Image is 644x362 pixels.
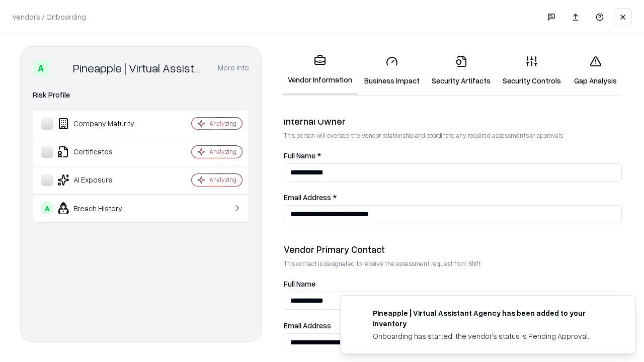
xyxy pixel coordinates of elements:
div: AI Exposure [41,174,162,186]
div: Onboarding has started, the vendor's status is Pending Approval. [373,331,611,341]
p: This contact is designated to receive the assessment request from Shift [284,259,622,268]
div: Breach History [41,202,162,214]
img: Pineapple | Virtual Assistant Agency [53,60,69,76]
div: Analyzing [209,119,236,128]
div: Vendor Primary Contact [284,243,622,255]
label: Email Address * [284,194,622,201]
label: Email Address [284,322,622,329]
div: A [41,202,53,214]
a: Business Impact [358,47,426,94]
label: Full Name * [284,152,622,159]
div: Analyzing [209,147,236,156]
p: This person will oversee the vendor relationship and coordinate any required assessments or appro... [284,131,622,140]
div: Pineapple | Virtual Assistant Agency has been added to your inventory [373,308,611,329]
div: Internal Owner [284,115,622,127]
div: Certificates [41,146,162,158]
label: Full Name [284,280,622,288]
p: Vendors / Onboarding [12,12,86,22]
button: More info [218,59,249,77]
div: Pineapple | Virtual Assistant Agency [73,60,206,76]
div: Analyzing [209,175,236,184]
a: Vendor Information [282,46,358,95]
a: Security Controls [497,47,567,94]
div: A [33,60,49,76]
img: trypineapple.com [353,308,365,320]
div: Risk Profile [33,89,249,101]
a: Gap Analysis [567,47,624,94]
div: Company Maturity [41,118,162,130]
a: Security Artifacts [426,47,497,94]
